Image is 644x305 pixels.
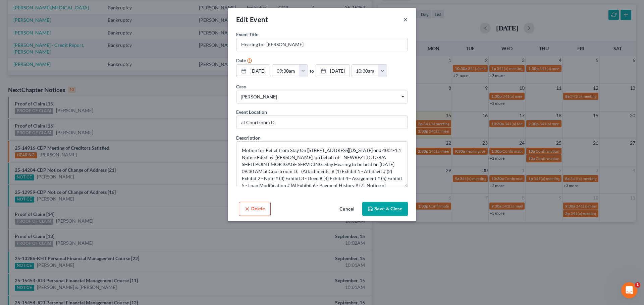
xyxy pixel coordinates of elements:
[334,203,360,216] button: Cancel
[635,282,640,288] span: 1
[236,90,408,103] span: Select box activate
[272,65,299,77] input: -- : --
[352,65,379,77] input: -- : --
[239,202,271,216] button: Delete
[236,116,408,129] input: Enter location...
[236,15,268,23] span: Edit Event
[310,67,314,74] label: to
[362,202,408,216] button: Save & Close
[236,65,270,77] a: [DATE]
[621,282,637,298] iframe: Intercom live chat
[236,31,258,37] span: Event Title
[236,108,267,116] label: Event Location
[236,57,246,64] label: Date
[241,93,403,100] span: [PERSON_NAME]
[236,134,261,141] label: Description
[236,83,246,90] label: Case
[236,38,408,51] input: Enter event name...
[316,65,350,77] a: [DATE]
[403,15,408,23] button: ×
